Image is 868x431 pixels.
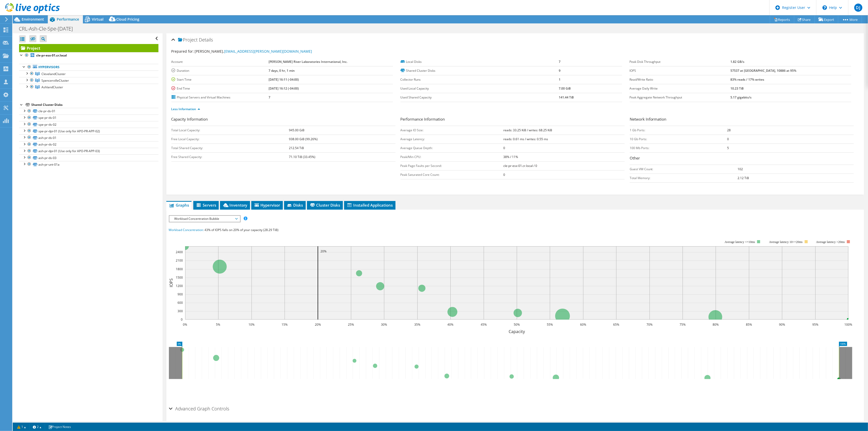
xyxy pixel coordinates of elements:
span: AshlandCluster [41,85,63,89]
label: Collector Runs [401,77,559,82]
text: 30% [381,322,387,327]
text: 45% [481,322,487,327]
text: 0 [181,317,183,322]
td: Peak Page Faults per Second: [401,161,504,170]
span: SpencervilleCluster [41,78,69,83]
a: spe-pr-ds-01 [19,114,158,121]
b: 83% reads / 17% writes [731,77,764,82]
label: Read/Write Ratio [630,77,731,82]
label: IOPS [630,68,731,73]
tspan: Average latency 10<=20ms [769,240,803,244]
a: ash-pr-ds-01 [19,134,158,141]
td: Total Memory: [630,174,738,182]
td: Free Local Capacity: [171,135,289,143]
h3: Performance Information [401,116,625,123]
b: 28 [727,128,731,132]
b: 7 [559,60,561,64]
span: Installed Applications [347,203,393,208]
a: [EMAIL_ADDRESS][PERSON_NAME][DOMAIN_NAME] [224,49,312,54]
b: 945.00 GiB [289,128,304,132]
text: Average latency >20ms [816,240,845,244]
span: Details [199,37,213,43]
text: 2400 [176,250,183,254]
text: 1800 [176,267,183,271]
b: [DATE] 16:12 (-04:00) [269,86,299,91]
text: 20% [320,249,327,253]
b: 141.44 TiB [559,95,574,99]
td: Guest VM Count: [630,165,738,174]
text: 15% [282,322,288,327]
text: 50% [514,322,520,327]
text: 40% [447,322,453,327]
a: cle-pr-ds-01 [19,108,158,114]
span: Cloud Pricing [116,17,139,22]
a: ash-pr-unt-01a [19,161,158,168]
a: Export [815,16,838,23]
span: Environment [22,17,44,22]
td: 10 Gb Ports: [630,135,727,143]
span: Performance [57,17,79,22]
td: Average Queue Depth: [401,143,504,152]
span: DJ [854,4,862,12]
text: 100% [844,322,852,327]
span: Hypervisor [254,203,280,208]
td: 100 Mb Ports: [630,143,727,152]
span: Project [178,37,198,42]
label: Account [171,59,269,64]
b: reads: 0.61 ms / writes: 0.55 ms [503,137,548,141]
h3: Other [630,155,854,162]
text: 60% [580,322,586,327]
span: Workload Concentration Bubble [172,216,237,222]
b: [PERSON_NAME] River Laboratories International, Inc. [269,60,347,64]
h2: Advanced Graph Controls [169,404,229,414]
td: 1 Gb Ports: [630,126,727,135]
a: spe-pr-ds-02 [19,121,158,128]
b: 938.00 GiB (99.26%) [289,137,318,141]
span: [PERSON_NAME], [195,49,312,54]
text: 600 [178,300,183,305]
b: [DATE] 16:11 (-04:00) [269,77,299,82]
b: 9 [559,68,561,73]
b: 71.10 TiB (33.45%) [289,155,315,159]
span: ClevelandCluster [41,72,66,76]
b: 5 [727,146,729,150]
td: Average IO Size: [401,126,504,135]
td: Total Local Capacity: [171,126,289,135]
b: 1 [559,77,561,82]
text: Capacity [509,329,525,334]
text: 0% [183,322,187,327]
td: Total Shared Capacity: [171,143,289,152]
a: ClevelandCluster [19,70,158,77]
b: 38% / 11% [503,155,518,159]
label: Peak Disk Throughput [630,59,731,64]
span: Inventory [223,203,247,208]
h3: Capacity Information [171,116,395,123]
b: 10.23 TiB [731,86,744,91]
text: 5% [216,322,220,327]
text: 70% [646,322,653,327]
label: End Time [171,86,269,91]
text: 900 [178,292,183,296]
text: 55% [547,322,553,327]
a: Hypervisors [19,64,158,70]
text: 1200 [176,284,183,288]
b: 102 [738,167,743,171]
td: Peak/Min CPU: [401,152,504,161]
a: 2 [29,424,45,430]
b: cle-pr-esx-01.cr.local / 0 [503,164,537,168]
a: More [838,16,862,23]
a: Project Notes [45,424,75,430]
span: Workload Concentration: [169,228,204,232]
text: 80% [713,322,719,327]
a: ash-pr-dpi-01 (Use only for APO-PR-APP-03) [19,148,158,154]
label: Shared Cluster Disks [401,68,559,73]
a: 1 [14,424,30,430]
div: Shared Cluster Disks [31,102,158,108]
text: IOPS [168,278,174,287]
span: Disks [287,203,303,208]
text: 25% [348,322,354,327]
label: Physical Servers and Virtual Machines [171,95,269,100]
b: 0 [503,173,505,177]
text: 20% [315,322,321,327]
b: 5.17 gigabits/s [731,95,752,99]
